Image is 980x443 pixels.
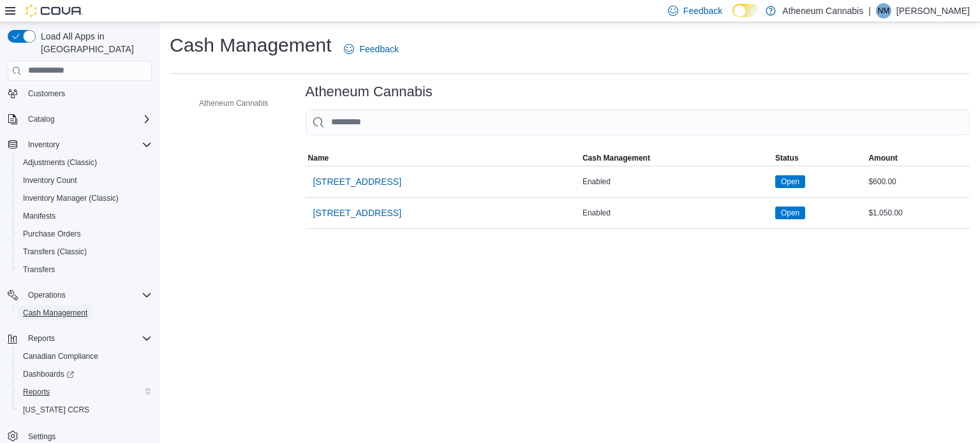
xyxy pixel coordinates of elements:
[3,110,157,128] button: Catalog
[3,136,157,154] button: Inventory
[781,207,799,219] span: Open
[781,176,799,187] span: Open
[896,3,970,18] p: [PERSON_NAME]
[359,43,398,55] span: Feedback
[23,369,74,379] span: Dashboards
[36,30,152,55] span: Load All Apps in [GEOGRAPHIC_DATA]
[732,4,759,17] input: Dark Mode
[868,153,897,163] span: Amount
[313,175,401,188] span: [STREET_ADDRESS]
[775,207,805,219] span: Open
[13,261,157,279] button: Transfers
[13,171,157,189] button: Inventory Count
[23,287,152,303] span: Operations
[18,191,152,206] span: Inventory Manager (Classic)
[13,383,157,401] button: Reports
[308,153,329,163] span: Name
[876,3,891,18] div: Nick Miller
[580,150,773,166] button: Cash Management
[13,207,157,225] button: Manifests
[23,331,60,346] button: Reports
[866,174,970,189] div: $600.00
[23,112,152,127] span: Catalog
[13,347,157,365] button: Canadian Compliance
[18,155,102,170] a: Adjustments (Classic)
[18,262,152,277] span: Transfers
[23,157,97,168] span: Adjustments (Classic)
[28,290,66,300] span: Operations
[23,247,87,257] span: Transfers (Classic)
[866,205,970,221] div: $1,050.00
[683,4,722,17] span: Feedback
[13,189,157,207] button: Inventory Manager (Classic)
[28,89,65,99] span: Customers
[23,265,55,275] span: Transfers
[18,208,152,224] span: Manifests
[199,98,269,108] span: Atheneum Cannabis
[18,173,152,188] span: Inventory Count
[23,137,152,152] span: Inventory
[23,86,70,101] a: Customers
[308,169,406,194] button: [STREET_ADDRESS]
[13,401,157,419] button: [US_STATE] CCRS
[26,4,83,17] img: Cova
[583,153,650,163] span: Cash Management
[28,114,54,124] span: Catalog
[23,211,56,221] span: Manifests
[18,384,55,400] a: Reports
[18,155,152,170] span: Adjustments (Classic)
[18,226,86,242] a: Purchase Orders
[313,207,401,219] span: [STREET_ADDRESS]
[18,305,152,321] span: Cash Management
[3,84,157,103] button: Customers
[18,402,94,418] a: [US_STATE] CCRS
[18,384,152,400] span: Reports
[306,110,970,135] input: This is a search bar. As you type, the results lower in the page will automatically filter.
[23,85,152,101] span: Customers
[28,432,56,442] span: Settings
[18,349,152,364] span: Canadian Compliance
[18,402,152,418] span: Washington CCRS
[18,244,92,259] a: Transfers (Classic)
[23,287,71,303] button: Operations
[18,226,152,242] span: Purchase Orders
[13,304,157,322] button: Cash Management
[3,330,157,347] button: Reports
[28,140,59,150] span: Inventory
[23,351,98,361] span: Canadian Compliance
[23,308,87,318] span: Cash Management
[775,175,805,188] span: Open
[308,200,406,226] button: [STREET_ADDRESS]
[23,331,152,346] span: Reports
[181,96,274,111] button: Atheneum Cannabis
[775,153,799,163] span: Status
[23,112,59,127] button: Catalog
[18,262,60,277] a: Transfers
[18,244,152,259] span: Transfers (Classic)
[773,150,866,166] button: Status
[580,174,773,189] div: Enabled
[23,137,64,152] button: Inventory
[13,243,157,261] button: Transfers (Classic)
[23,405,89,415] span: [US_STATE] CCRS
[18,367,79,382] a: Dashboards
[13,365,157,383] a: Dashboards
[18,367,152,382] span: Dashboards
[18,208,61,224] a: Manifests
[782,3,863,18] p: Atheneum Cannabis
[23,193,119,203] span: Inventory Manager (Classic)
[28,333,55,344] span: Reports
[13,154,157,171] button: Adjustments (Classic)
[306,150,580,166] button: Name
[580,205,773,221] div: Enabled
[878,3,890,18] span: NM
[170,33,331,58] h1: Cash Management
[18,173,82,188] a: Inventory Count
[18,305,93,321] a: Cash Management
[23,175,77,185] span: Inventory Count
[23,229,81,239] span: Purchase Orders
[18,191,124,206] a: Inventory Manager (Classic)
[3,286,157,304] button: Operations
[13,225,157,243] button: Purchase Orders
